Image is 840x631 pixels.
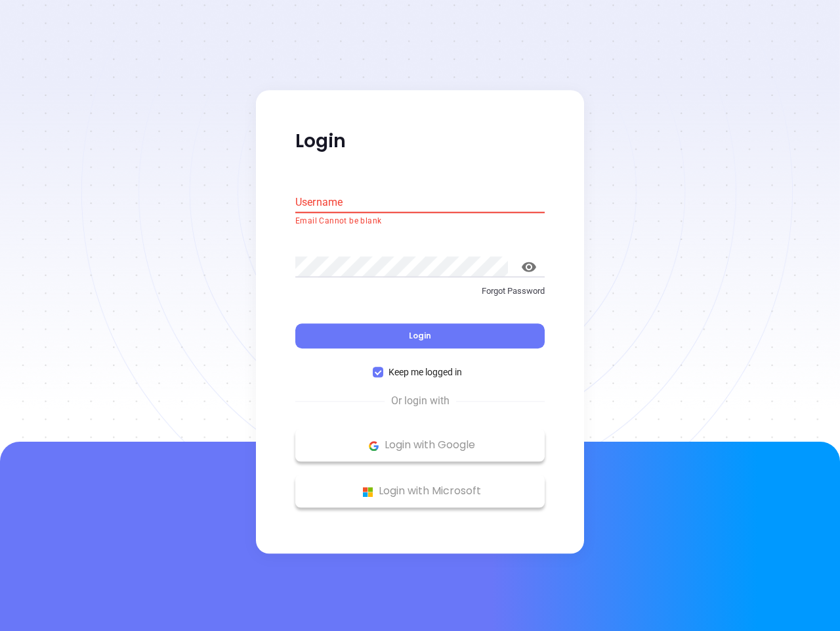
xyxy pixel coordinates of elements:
a: Forgot Password [295,285,545,308]
p: Forgot Password [295,285,545,298]
img: Microsoft Logo [360,484,376,500]
span: Or login with [385,394,456,409]
p: Login with Microsoft [302,482,538,502]
span: Keep me logged in [383,365,467,380]
p: Email Cannot be blank [295,215,545,228]
p: Login with Google [302,436,538,456]
button: Google Logo Login with Google [295,429,545,462]
p: Login [295,129,545,153]
button: Microsoft Logo Login with Microsoft [295,475,545,508]
img: Google Logo [366,438,382,454]
span: Login [409,331,431,342]
button: toggle password visibility [513,251,545,283]
button: Login [295,324,545,349]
